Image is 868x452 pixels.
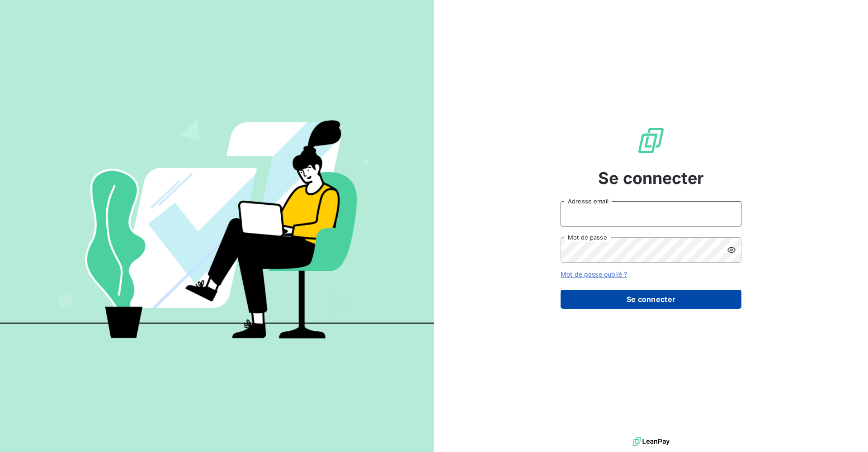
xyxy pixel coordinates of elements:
img: logo [632,435,670,448]
input: placeholder [561,201,741,226]
a: Mot de passe oublié ? [561,270,627,278]
span: Se connecter [598,166,704,190]
img: Logo LeanPay [637,126,665,155]
button: Se connecter [561,290,741,309]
